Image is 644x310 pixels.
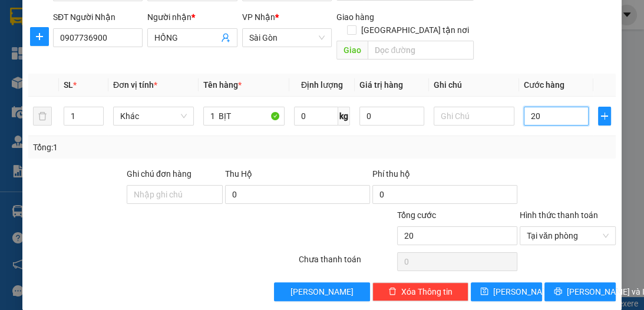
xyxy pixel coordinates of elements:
div: Tổng: 1 [33,141,250,154]
span: Tại văn phòng [527,227,609,245]
span: VP Nhận [242,12,275,22]
div: SĐT Người Nhận [53,11,143,24]
span: delete [388,287,397,296]
label: Ghi chú đơn hàng [127,169,191,179]
button: [PERSON_NAME] [274,282,370,301]
input: Ghi Chú [434,107,514,126]
div: Phí thu hộ [372,167,517,185]
button: plus [598,107,611,126]
span: Giao hàng [336,12,374,22]
span: [GEOGRAPHIC_DATA] tận nơi [356,24,474,37]
span: Giao [336,41,368,60]
span: printer [554,287,562,296]
span: plus [31,32,48,41]
span: [PERSON_NAME] [493,285,556,298]
button: printer[PERSON_NAME] và In [544,282,616,301]
span: Sài Gòn [249,29,325,47]
input: Dọc đường [368,41,474,60]
input: Ghi chú đơn hàng [127,185,223,204]
button: plus [30,27,49,46]
span: [PERSON_NAME] [290,285,354,298]
span: Đơn vị tính [113,80,157,90]
span: save [480,287,488,296]
button: delete [33,107,52,126]
label: Hình thức thanh toán [520,210,598,220]
span: Định lượng [301,80,343,90]
div: Người nhận [147,11,237,24]
span: Tên hàng [203,80,242,90]
span: Thu Hộ [225,169,252,179]
span: plus [599,111,610,121]
span: Tổng cước [397,210,436,220]
span: SL [64,80,73,90]
input: VD: Bàn, Ghế [203,107,284,126]
span: Giá trị hàng [359,80,403,90]
div: Chưa thanh toán [298,253,396,273]
input: 0 [359,107,424,126]
span: Khác [120,107,187,125]
span: user-add [221,33,230,42]
span: Cước hàng [524,80,564,90]
th: Ghi chú [429,74,519,97]
button: save[PERSON_NAME] [471,282,542,301]
span: Xóa Thông tin [401,285,453,298]
button: deleteXóa Thông tin [372,282,468,301]
span: kg [338,107,350,126]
